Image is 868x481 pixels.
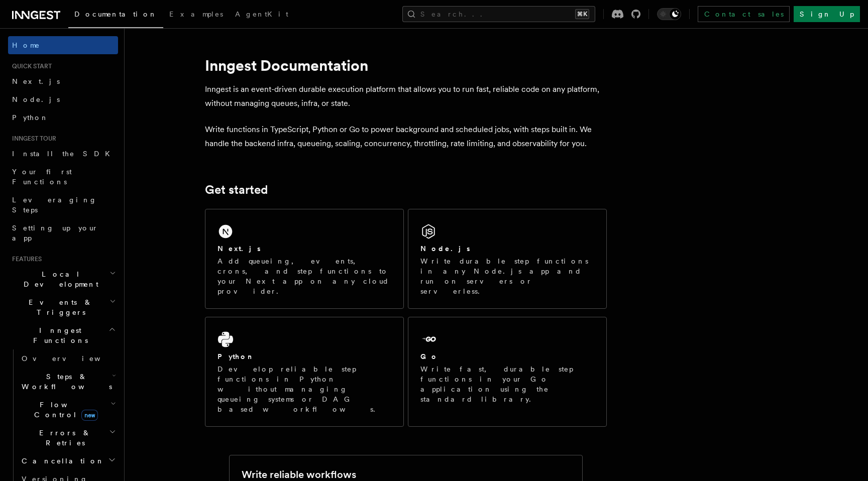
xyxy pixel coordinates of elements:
[18,424,118,452] button: Errors & Retries
[18,400,111,420] span: Flow Control
[12,40,40,50] span: Home
[18,349,118,368] a: Overview
[420,244,470,254] h2: Node.js
[8,255,42,263] span: Features
[18,428,109,448] span: Errors & Retries
[205,183,268,197] a: Get started
[205,317,404,427] a: PythonDevelop reliable step functions in Python without managing queueing systems or DAG based wo...
[794,6,860,22] a: Sign Up
[218,351,255,362] h2: Python
[12,168,72,186] span: Your first Functions
[657,8,681,20] button: Toggle dark mode
[218,244,261,254] h2: Next.js
[8,269,110,289] span: Local Development
[229,3,294,27] a: AgentKit
[218,364,391,414] p: Develop reliable step functions in Python without managing queueing systems or DAG based workflows.
[408,317,607,427] a: GoWrite fast, durable step functions in your Go application using the standard library.
[8,293,118,321] button: Events & Triggers
[12,224,98,242] span: Setting up your app
[12,150,116,158] span: Install the SDK
[8,62,52,70] span: Quick start
[575,9,589,19] kbd: ⌘K
[205,209,404,309] a: Next.jsAdd queueing, events, crons, and step functions to your Next app on any cloud provider.
[18,396,118,424] button: Flow Controlnew
[205,82,607,110] p: Inngest is an event-driven durable execution platform that allows you to run fast, reliable code ...
[8,265,118,293] button: Local Development
[22,354,125,363] span: Overview
[8,325,108,345] span: Inngest Functions
[420,351,439,362] h2: Go
[8,36,118,54] a: Home
[8,219,118,247] a: Setting up your app
[81,410,98,421] span: new
[8,297,110,317] span: Events & Triggers
[8,163,118,191] a: Your first Functions
[74,10,157,18] span: Documentation
[18,372,112,392] span: Steps & Workflows
[205,56,607,74] h1: Inngest Documentation
[169,10,223,18] span: Examples
[8,135,56,143] span: Inngest tour
[8,90,118,108] a: Node.js
[12,113,49,122] span: Python
[18,452,118,470] button: Cancellation
[68,3,163,28] a: Documentation
[163,3,229,27] a: Examples
[12,95,60,103] span: Node.js
[218,256,391,296] p: Add queueing, events, crons, and step functions to your Next app on any cloud provider.
[8,108,118,127] a: Python
[420,256,594,296] p: Write durable step functions in any Node.js app and run on servers or serverless.
[420,364,594,404] p: Write fast, durable step functions in your Go application using the standard library.
[12,77,60,85] span: Next.js
[235,10,288,18] span: AgentKit
[12,196,97,214] span: Leveraging Steps
[8,321,118,349] button: Inngest Functions
[8,145,118,163] a: Install the SDK
[402,6,595,22] button: Search...⌘K
[698,6,790,22] a: Contact sales
[18,456,104,466] span: Cancellation
[205,123,607,151] p: Write functions in TypeScript, Python or Go to power background and scheduled jobs, with steps bu...
[18,368,118,396] button: Steps & Workflows
[8,191,118,219] a: Leveraging Steps
[408,209,607,309] a: Node.jsWrite durable step functions in any Node.js app and run on servers or serverless.
[8,72,118,90] a: Next.js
